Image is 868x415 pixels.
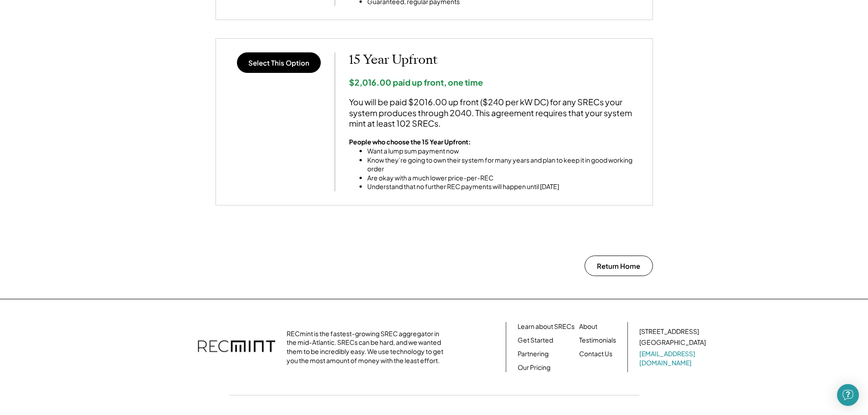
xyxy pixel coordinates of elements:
[349,77,639,87] div: $2,016.00 paid up front, one time
[585,256,653,276] button: Return Home
[367,182,639,191] li: Understand that no further REC payments will happen until [DATE]
[837,384,859,406] div: Open Intercom Messenger
[579,336,616,345] a: Testimonials
[198,331,275,363] img: recmint-logotype%403x.png
[639,338,706,347] div: [GEOGRAPHIC_DATA]
[579,349,612,359] a: Contact Us
[367,174,639,183] li: Are okay with a much lower price-per-REC
[639,349,708,367] a: [EMAIL_ADDRESS][DOMAIN_NAME]
[349,52,639,68] h2: 15 Year Upfront
[349,97,639,128] div: You will be paid $2016.00 up front ($240 per kW DC) for any SRECs your system produces through 20...
[518,349,549,359] a: Partnering
[639,327,699,336] div: [STREET_ADDRESS]
[518,336,553,345] a: Get Started
[287,329,448,365] div: RECmint is the fastest-growing SREC aggregator in the mid-Atlantic. SRECs can be hard, and we wan...
[237,52,321,73] button: Select This Option
[349,138,471,146] strong: People who choose the 15 Year Upfront:
[518,363,550,372] a: Our Pricing
[367,147,639,156] li: Want a lump sum payment now
[367,156,639,174] li: Know they’re going to own their system for many years and plan to keep it in good working order
[518,322,575,331] a: Learn about SRECs
[579,322,597,331] a: About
